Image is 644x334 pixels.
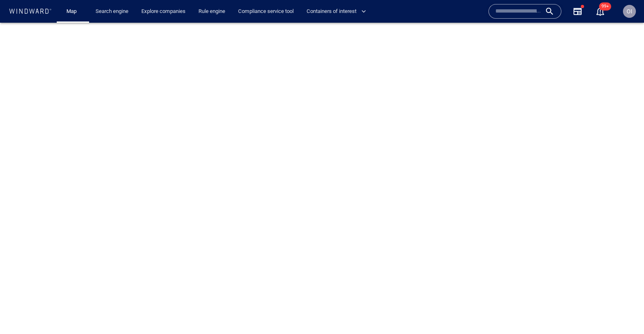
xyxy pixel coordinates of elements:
[92,4,132,19] a: Search engine
[195,4,228,19] a: Rule engine
[594,5,607,18] a: 99+
[595,6,605,16] div: Notification center
[610,298,638,328] iframe: Chat
[627,8,632,15] span: OI
[595,6,605,16] button: 99+
[599,2,611,11] span: 99+
[235,4,297,19] a: Compliance service tool
[303,4,373,19] button: Containers of interest
[621,3,638,19] button: OI
[60,4,86,19] button: Map
[63,4,83,19] a: Map
[307,7,366,16] span: Containers of interest
[138,4,189,19] a: Explore companies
